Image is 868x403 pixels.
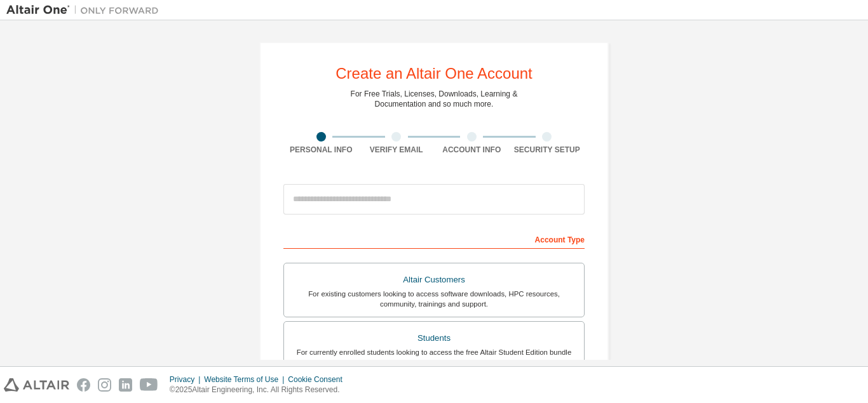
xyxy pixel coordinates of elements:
[292,271,576,289] div: Altair Customers
[336,66,532,81] div: Create an Altair One Account
[4,378,69,392] img: altair_logo.svg
[6,4,165,17] img: Altair One
[292,347,576,367] div: For currently enrolled students looking to access the free Altair Student Edition bundle and all ...
[140,378,158,392] img: youtube.svg
[77,378,90,392] img: facebook.svg
[98,378,111,392] img: instagram.svg
[288,374,349,385] div: Cookie Consent
[292,329,576,347] div: Students
[204,374,288,385] div: Website Terms of Use
[510,145,585,155] div: Security Setup
[351,89,518,109] div: For Free Trials, Licenses, Downloads, Learning & Documentation and so much more.
[283,145,359,155] div: Personal Info
[359,145,435,155] div: Verify Email
[170,374,204,385] div: Privacy
[292,289,576,309] div: For existing customers looking to access software downloads, HPC resources, community, trainings ...
[283,228,585,249] div: Account Type
[434,145,510,155] div: Account Info
[119,378,132,392] img: linkedin.svg
[170,385,350,395] p: © 2025 Altair Engineering, Inc. All Rights Reserved.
